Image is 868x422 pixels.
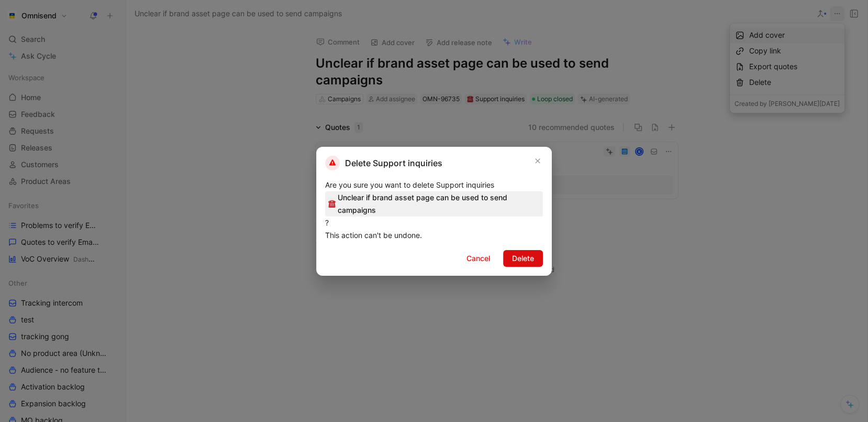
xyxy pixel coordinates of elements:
span: Unclear if brand asset page can be used to send campaigns [325,191,543,217]
div: Are you sure you want to delete Support inquiries ? This action can't be undone. [325,179,543,242]
h2: Delete Support inquiries [325,156,442,170]
button: Cancel [458,250,499,267]
span: Delete [512,252,534,265]
button: Delete [503,250,543,267]
span: Cancel [466,252,490,265]
img: ☎️ [328,200,336,208]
